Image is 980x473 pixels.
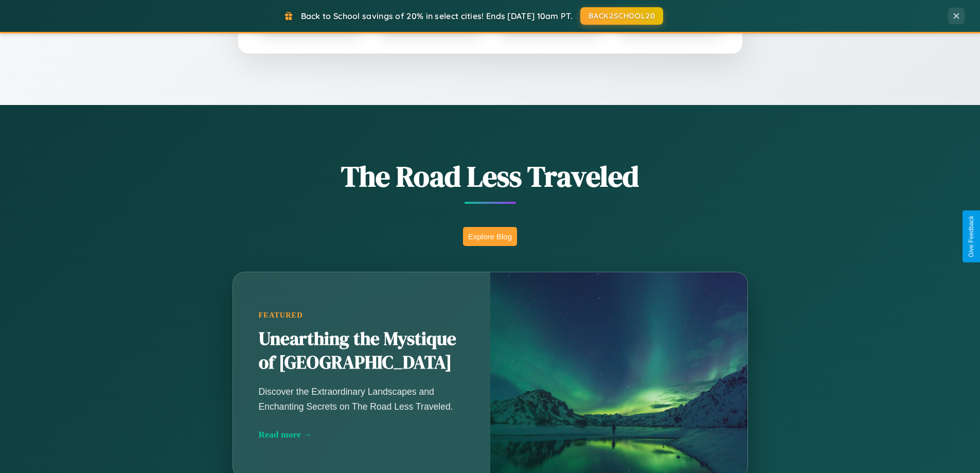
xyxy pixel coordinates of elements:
[968,216,975,257] div: Give Feedback
[580,7,663,25] button: BACK2SCHOOL20
[182,156,799,196] h1: The Road Less Traveled
[301,11,573,21] span: Back to School savings of 20% in select cities! Ends [DATE] 10am PT.
[259,327,465,375] h2: Unearthing the Mystique of [GEOGRAPHIC_DATA]
[463,227,517,246] button: Explore Blog
[259,429,465,440] div: Read more →
[259,311,465,320] div: Featured
[259,384,465,413] p: Discover the Extraordinary Landscapes and Enchanting Secrets on The Road Less Traveled.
